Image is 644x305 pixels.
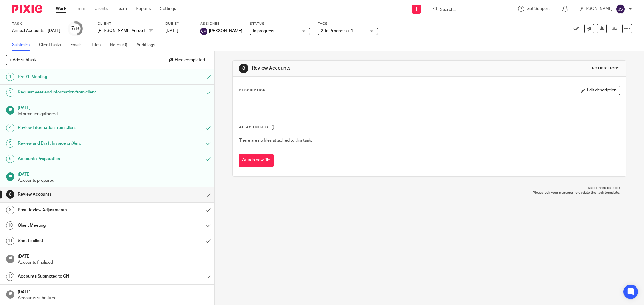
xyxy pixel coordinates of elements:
img: Pixie [12,5,42,13]
div: 7 [71,25,79,32]
a: Reports [136,6,151,12]
div: 11 [6,237,14,245]
p: Accounts submitted [18,295,208,301]
h1: Accounts Preparation [18,154,137,163]
div: 4 [6,124,14,132]
h1: Review and Draft Invoice on Xero [18,139,137,148]
span: [DATE] [165,29,178,33]
h1: Review information from client [18,123,137,132]
label: Task [12,21,60,26]
a: Client tasks [39,39,66,51]
h1: [DATE] [18,252,208,259]
label: Due by [165,21,193,26]
img: svg%3E [616,4,625,14]
p: Accounts finalised [18,259,208,266]
a: Files [92,39,105,51]
p: Information gathered [18,111,208,117]
h1: [DATE] [18,288,208,295]
div: 10 [6,221,14,230]
a: Team [117,6,127,12]
button: Edit description [578,86,620,95]
span: Get Support [527,7,550,11]
p: Need more details? [239,186,620,190]
label: Tags [318,21,378,26]
a: Notes (0) [110,39,132,51]
small: /16 [74,27,79,30]
label: Client [98,21,158,26]
h1: [DATE] [18,103,208,111]
div: 1 [6,73,14,81]
div: 2 [6,88,14,97]
a: Subtasks [12,39,34,51]
h1: Post Review Adjustments [18,206,137,215]
p: [PERSON_NAME] [579,6,613,12]
h1: Client Meeting [18,221,137,230]
input: Search [439,7,494,13]
p: Accounts prepared [18,178,208,184]
h1: [DATE] [18,170,208,178]
div: Instructions [591,66,620,71]
a: Emails [70,39,87,51]
label: Assignee [200,21,242,26]
div: 8 [6,190,14,199]
button: Attach new file [239,154,274,167]
h1: Request year end information from client [18,88,137,97]
span: [PERSON_NAME] [209,28,242,34]
button: + Add subtask [6,55,39,65]
a: Clients [95,6,108,12]
span: Hide completed [175,58,205,63]
h1: Pre-YE Meeting [18,72,137,81]
div: 5 [6,139,14,148]
span: There are no files attached to this task. [239,138,312,143]
a: Work [56,6,66,12]
div: Annual Accounts - [DATE] [12,28,60,34]
span: In progress [253,29,274,33]
div: 13 [6,272,14,281]
h1: Accounts Submitted to CH [18,272,137,281]
div: Annual Accounts - July 2025 [12,28,60,34]
h1: Sent to client [18,236,137,245]
span: Attachments [239,126,268,129]
span: 3. In Progress + 1 [321,29,353,33]
a: Audit logs [136,39,160,51]
img: svg%3E [200,28,207,35]
p: [PERSON_NAME] Verde Ltd [98,28,146,34]
label: Status [250,21,310,26]
div: 6 [6,155,14,163]
button: Hide completed [166,55,208,65]
a: Settings [160,6,176,12]
div: 8 [239,64,248,73]
p: Description [239,88,266,93]
h1: Review Accounts [252,65,442,71]
a: Email [75,6,85,12]
div: 9 [6,206,14,214]
h1: Review Accounts [18,190,137,199]
p: Please ask your manager to update the task template. [239,190,620,195]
